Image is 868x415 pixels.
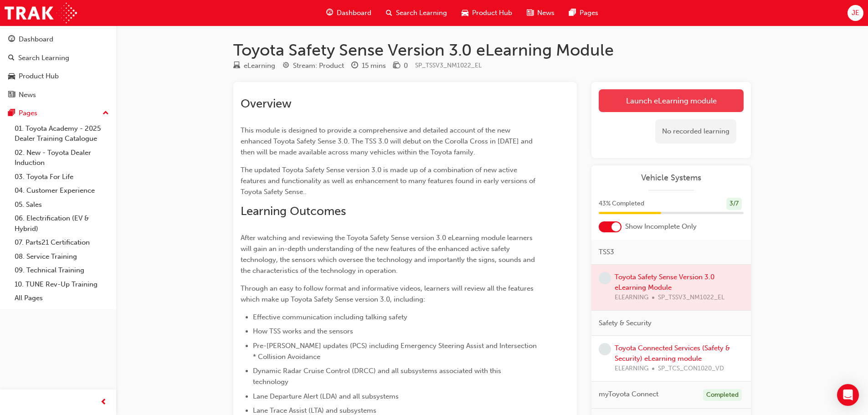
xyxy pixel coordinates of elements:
span: Safety & Security [599,318,652,328]
a: Product Hub [4,68,113,85]
a: 05. Sales [11,198,113,212]
a: All Pages [11,291,113,305]
div: Search Learning [18,53,69,63]
span: learningResourceType_ELEARNING-icon [233,62,240,70]
a: Toyota Connected Services (Safety & Security) eLearning module [615,344,730,363]
span: Overview [241,97,292,111]
a: Launch eLearning module [599,89,744,112]
div: Stream: Product [293,61,344,71]
span: ELEARNING [615,364,648,374]
span: Pages [580,8,598,18]
span: Search Learning [396,8,447,18]
div: Type [233,60,275,72]
span: TSS3 [599,247,614,257]
button: DashboardSearch LearningProduct HubNews [4,29,113,105]
a: 04. Customer Experience [11,184,113,198]
a: 10. TUNE Rev-Up Training [11,277,113,292]
button: JE [847,5,863,21]
img: Trak [5,3,77,23]
span: money-icon [393,62,400,70]
div: 15 mins [362,61,386,71]
a: Vehicle Systems [599,173,744,183]
span: JE [852,8,859,18]
span: pages-icon [8,109,15,118]
a: 07. Parts21 Certification [11,236,113,250]
a: pages-iconPages [562,4,606,22]
span: clock-icon [351,62,358,70]
div: Completed [703,389,742,401]
span: Show Incomplete Only [625,221,697,232]
a: guage-iconDashboard [319,4,379,22]
a: News [4,87,113,103]
span: 43 % Completed [599,199,644,209]
span: Pre-[PERSON_NAME] updates (PCS) including Emergency Steering Assist and Intersection * Collision ... [253,342,539,361]
div: Pages [19,108,37,118]
span: Dynamic Radar Cruise Control (DRCC) and all subsystems associated with this technology [253,367,503,386]
div: Price [393,60,408,72]
span: learningRecordVerb_NONE-icon [599,343,611,355]
span: myToyota Connect [599,389,658,400]
div: 0 [404,61,408,71]
span: search-icon [8,54,15,62]
span: The updated Toyota Safety Sense version 3.0 is made up of a combination of new active features an... [241,166,537,196]
a: Search Learning [4,50,113,67]
a: search-iconSearch Learning [379,4,454,22]
span: prev-icon [100,397,107,408]
div: News [19,90,36,100]
div: eLearning [244,61,275,71]
span: Dashboard [337,8,371,18]
button: Pages [4,105,113,122]
span: news-icon [527,7,534,19]
span: SP_TCS_CON1020_VD [658,364,724,374]
span: pages-icon [569,7,576,19]
span: This module is designed to provide a comprehensive and detailed account of the new enhanced Toyot... [241,126,534,156]
span: learningRecordVerb_NONE-icon [599,272,611,284]
span: car-icon [8,72,15,81]
span: search-icon [386,7,392,19]
span: Effective communication including talking safety [253,313,407,321]
a: 03. Toyota For Life [11,170,113,184]
div: 3 / 7 [726,198,742,210]
div: Stream [282,60,344,72]
span: Learning resource code [415,61,482,69]
h1: Toyota Safety Sense Version 3.0 eLearning Module [233,40,751,60]
span: Lane Departure Alert (LDA) and all subsystems [253,392,399,400]
a: car-iconProduct Hub [454,4,519,22]
div: Dashboard [19,34,53,45]
span: guage-icon [8,36,15,44]
a: 06. Electrification (EV & Hybrid) [11,211,113,236]
span: After watching and reviewing the Toyota Safety Sense version 3.0 eLearning module learners will g... [241,234,537,275]
div: No recorded learning [655,119,736,143]
a: 08. Service Training [11,250,113,264]
div: Open Intercom Messenger [837,384,859,406]
span: car-icon [462,7,468,19]
span: Product Hub [472,8,512,18]
a: 02. New - Toyota Dealer Induction [11,146,113,170]
span: Learning Outcomes [241,204,346,218]
span: news-icon [8,91,15,99]
a: news-iconNews [519,4,562,22]
span: News [537,8,555,18]
a: 09. Technical Training [11,263,113,277]
div: Duration [351,60,386,72]
span: up-icon [103,108,109,119]
span: Through an easy to follow format and informative videos, learners will review all the features wh... [241,284,535,303]
div: Product Hub [19,71,59,82]
span: guage-icon [326,7,333,19]
span: Lane Trace Assist (LTA) and subsystems [253,406,376,415]
span: How TSS works and the sensors [253,327,353,335]
span: target-icon [282,62,289,70]
a: Dashboard [4,31,113,48]
a: 01. Toyota Academy - 2025 Dealer Training Catalogue [11,122,113,146]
